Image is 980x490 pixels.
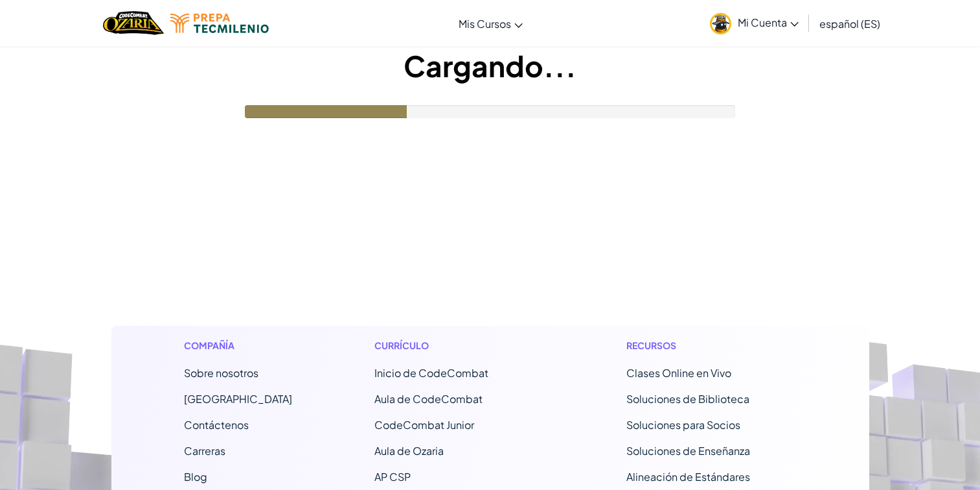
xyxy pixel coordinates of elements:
span: Contáctenos [184,418,249,432]
a: CodeCombat Junior [374,418,474,432]
a: español (ES) [813,6,887,41]
a: Mis Cursos [452,6,529,41]
a: AP CSP [374,470,411,484]
span: Inicio de CodeCombat [374,366,488,380]
a: Aula de CodeCombat [374,392,483,406]
a: [GEOGRAPHIC_DATA] [184,392,292,406]
a: Carreras [184,444,225,458]
h1: Compañía [184,339,292,352]
a: Blog [184,470,207,484]
a: Soluciones de Enseñanza [626,444,750,458]
img: avatar [710,13,731,34]
a: Ozaria by CodeCombat logo [103,10,163,36]
iframe: Sign in with Google Dialog [714,13,967,145]
h1: Currículo [374,339,545,352]
img: Tecmilenio logo [170,14,269,33]
a: Aula de Ozaria [374,444,444,458]
a: Sobre nosotros [184,366,258,380]
a: Alineación de Estándares [626,470,750,484]
span: Mis Cursos [459,17,511,31]
a: Soluciones de Biblioteca [626,392,749,406]
img: Home [103,10,163,36]
a: Mi Cuenta [703,3,805,43]
h1: Recursos [626,339,797,352]
a: Clases Online en Vivo [626,366,731,380]
a: Soluciones para Socios [626,418,740,432]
